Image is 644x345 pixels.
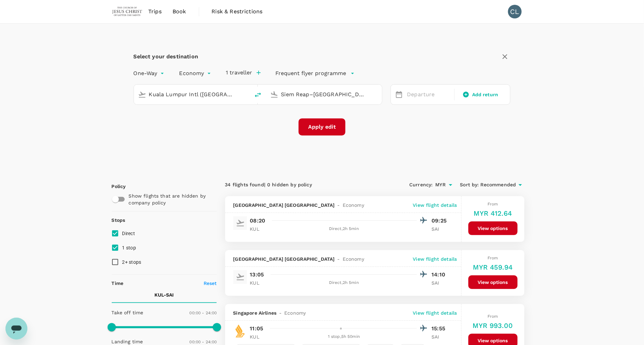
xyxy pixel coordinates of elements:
h6: MYR 459.94 [473,262,513,273]
span: - [335,256,343,262]
p: SAI [432,333,449,340]
span: - [276,310,284,316]
div: Select your destination [134,52,198,61]
iframe: Button to launch messaging window [5,318,27,340]
span: Add return [472,91,498,98]
span: 00:00 - 24:00 [190,340,217,344]
p: Show flights that are hidden by company policy [129,192,212,206]
div: 1 stop , 5h 50min [271,333,417,340]
p: Frequent flyer programme [276,69,346,77]
p: Policy [112,183,118,190]
button: View options [468,221,518,235]
img: SQ [233,324,247,338]
span: [GEOGRAPHIC_DATA] [GEOGRAPHIC_DATA] [233,202,335,209]
span: 2+ stops [122,259,141,265]
p: SAI [432,226,449,232]
button: Frequent flyer programme [276,69,355,77]
p: Departure [407,90,450,99]
p: View flight details [413,202,457,209]
p: SAI [432,279,449,286]
span: Economy [343,256,364,262]
div: CL [508,5,522,18]
p: 15:55 [432,325,449,333]
button: Open [446,180,455,190]
div: Direct , 2h 5min [271,279,417,286]
span: From [488,256,498,260]
p: Time [112,280,124,287]
span: Book [173,8,186,16]
input: Going to [281,89,368,100]
span: Currency : [409,181,433,189]
p: KUL - SAI [155,291,174,298]
div: One-Way [134,68,166,79]
span: 00:00 - 24:00 [190,311,217,315]
button: Open [245,94,246,95]
img: The Malaysian Church of Jesus Christ of Latter-day Saints [112,4,143,19]
span: Risk & Restrictions [212,8,263,16]
button: Open [377,94,379,95]
span: From [488,202,498,206]
span: Economy [284,310,306,316]
button: View options [468,275,518,289]
span: Economy [343,202,364,209]
p: 13:05 [250,271,264,279]
div: Economy [179,68,213,79]
img: KT [233,270,247,284]
p: Landing time [112,338,143,345]
p: View flight details [413,310,457,316]
h6: MYR 412.64 [474,208,512,219]
img: KT [233,216,247,230]
span: Sort by : [460,181,479,189]
p: KUL [250,333,267,340]
p: View flight details [413,256,457,262]
span: Direct [122,231,135,236]
h6: MYR 993.00 [473,320,513,331]
span: Recommended [481,181,516,189]
button: 1 traveller [226,69,261,76]
span: - [335,202,343,209]
span: 1 stop [122,245,136,250]
p: Reset [204,280,217,287]
button: delete [250,87,266,103]
button: Apply edit [299,118,345,135]
p: KUL [250,226,267,232]
p: 08:20 [250,217,265,225]
p: 09:25 [432,217,449,225]
p: 11:05 [250,325,263,333]
p: Take off time [112,309,143,316]
strong: Stops [112,217,125,223]
span: From [488,314,498,319]
p: 14:10 [432,271,449,279]
span: Singapore Airlines [233,310,277,316]
input: Depart from [149,89,235,100]
span: Trips [148,8,162,16]
div: 34 flights found | 0 hidden by policy [225,181,375,189]
p: KUL [250,279,267,286]
div: Direct , 2h 5min [271,226,417,232]
span: [GEOGRAPHIC_DATA] [GEOGRAPHIC_DATA] [233,256,335,262]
